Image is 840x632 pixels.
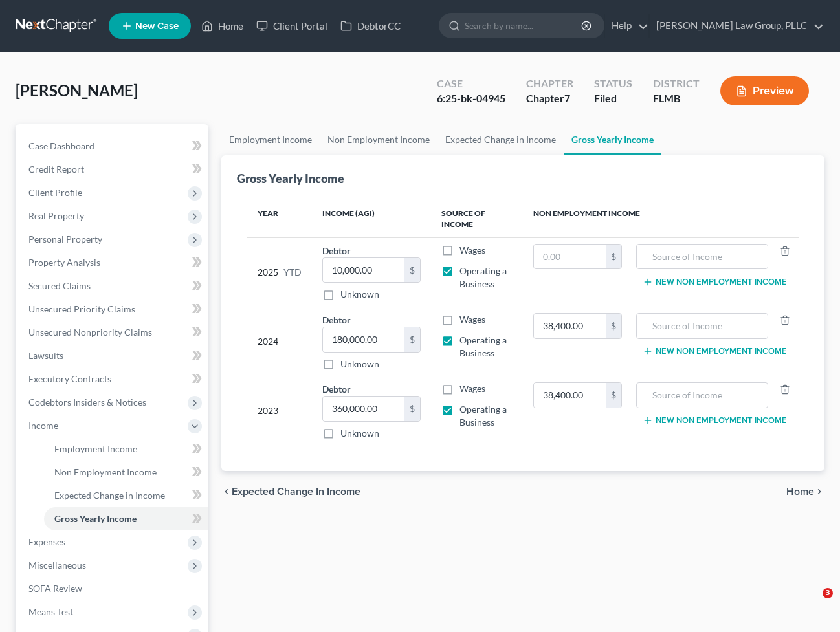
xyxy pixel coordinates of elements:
button: Home chevron_right [786,486,824,497]
div: 2024 [258,313,302,371]
a: Lawsuits [18,344,208,367]
span: New Case [135,21,179,31]
button: Preview [720,76,809,105]
input: Source of Income [643,383,761,408]
div: Gross Yearly Income [237,171,344,186]
a: Gross Yearly Income [564,124,661,155]
a: Gross Yearly Income [44,507,208,530]
div: $ [404,258,420,283]
a: Help [605,14,648,38]
span: Wages [459,383,485,394]
th: Non Employment Income [523,201,799,238]
a: Secured Claims [18,274,208,298]
div: FLMB [653,91,700,106]
span: Client Profile [28,187,82,198]
a: Unsecured Priority Claims [18,298,208,321]
label: Unknown [340,288,379,301]
div: Chapter [526,91,573,106]
a: [PERSON_NAME] Law Group, PLLC [650,14,824,38]
input: 0.00 [534,383,606,408]
i: chevron_left [221,486,232,497]
a: Case Dashboard [18,135,208,158]
span: Case Dashboard [28,140,94,151]
div: Status [594,76,632,91]
div: Filed [594,91,632,106]
span: YTD [283,266,302,279]
button: New Non Employment Income [643,346,787,356]
span: Operating a Business [459,334,507,358]
div: District [653,76,700,91]
span: SOFA Review [28,583,82,594]
div: $ [606,383,621,408]
div: $ [606,314,621,338]
a: Property Analysis [18,251,208,274]
input: 0.00 [534,314,606,338]
div: $ [404,327,420,352]
span: Property Analysis [28,257,100,268]
a: SOFA Review [18,577,208,600]
a: Client Portal [250,14,334,38]
a: DebtorCC [334,14,407,38]
input: Source of Income [643,245,761,269]
label: Debtor [322,382,351,396]
label: Debtor [322,313,351,327]
a: Non Employment Income [320,124,437,155]
button: New Non Employment Income [643,415,787,426]
a: Expected Change in Income [44,484,208,507]
span: 3 [823,588,833,598]
a: Employment Income [221,124,320,155]
a: Unsecured Nonpriority Claims [18,321,208,344]
a: Credit Report [18,158,208,181]
span: Lawsuits [28,350,63,361]
i: chevron_right [814,486,824,497]
span: Wages [459,245,485,256]
iframe: Intercom live chat [796,588,827,619]
button: chevron_left Expected Change in Income [221,486,360,497]
span: Executory Contracts [28,373,111,384]
span: Miscellaneous [28,560,86,571]
span: [PERSON_NAME] [16,81,138,100]
span: Home [786,486,814,497]
span: Operating a Business [459,404,507,428]
span: Expenses [28,536,65,547]
th: Year [247,201,312,238]
label: Debtor [322,244,351,257]
span: Operating a Business [459,265,507,289]
span: Expected Change in Income [232,486,360,497]
a: Non Employment Income [44,461,208,484]
th: Source of Income [431,201,524,238]
span: Personal Property [28,234,102,245]
div: $ [606,245,621,269]
span: Gross Yearly Income [54,513,137,524]
input: Source of Income [643,314,761,338]
span: Means Test [28,606,73,617]
div: 2025 [258,244,302,301]
input: 0.00 [323,327,404,352]
span: Unsecured Priority Claims [28,303,135,314]
span: Wages [459,314,485,325]
input: 0.00 [323,397,404,421]
span: Codebtors Insiders & Notices [28,397,146,408]
a: Expected Change in Income [437,124,564,155]
label: Unknown [340,427,379,440]
div: $ [404,397,420,421]
button: New Non Employment Income [643,277,787,287]
div: 2023 [258,382,302,440]
div: Case [437,76,505,91]
th: Income (AGI) [312,201,431,238]
span: Secured Claims [28,280,91,291]
a: Employment Income [44,437,208,461]
input: 0.00 [323,258,404,283]
span: Income [28,420,58,431]
a: Executory Contracts [18,367,208,391]
span: Non Employment Income [54,466,157,477]
span: Expected Change in Income [54,490,165,501]
span: Credit Report [28,164,84,175]
label: Unknown [340,358,379,371]
span: Unsecured Nonpriority Claims [28,327,152,338]
span: 7 [564,92,570,104]
input: 0.00 [534,245,606,269]
span: Employment Income [54,443,137,454]
a: Home [195,14,250,38]
span: Real Property [28,210,84,221]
